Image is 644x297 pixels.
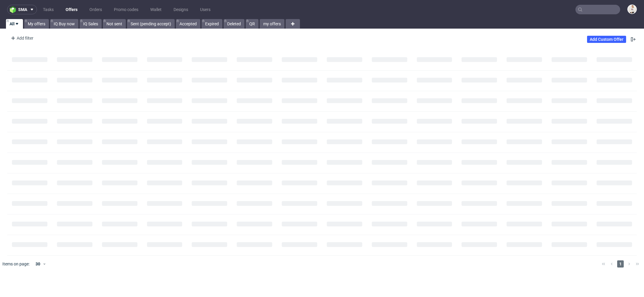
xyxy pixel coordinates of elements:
a: Tasks [39,5,57,14]
span: 1 [617,260,624,268]
a: my offers [260,19,284,29]
img: Mari Fok [628,5,636,13]
div: Add filter [8,33,35,43]
a: QR [246,19,258,29]
button: sma [7,5,37,14]
div: 30 [32,260,43,268]
a: Wallet [147,5,165,14]
span: Items on page: [2,261,30,267]
a: Orders [86,5,106,14]
a: All [6,19,23,29]
a: Offers [62,5,81,14]
a: Designs [170,5,192,14]
a: Users [196,5,214,14]
a: IQ Sales [80,19,102,29]
a: Sent (pending accept) [127,19,175,29]
a: Promo codes [110,5,142,14]
a: Expired [202,19,222,29]
a: Not sent [103,19,126,29]
a: IQ Buy now [50,19,78,29]
a: Add Custom Offer [587,36,626,43]
a: Accepted [176,19,200,29]
span: sma [18,7,27,12]
img: logo [10,6,18,13]
a: Deleted [224,19,244,29]
a: My offers [24,19,49,29]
